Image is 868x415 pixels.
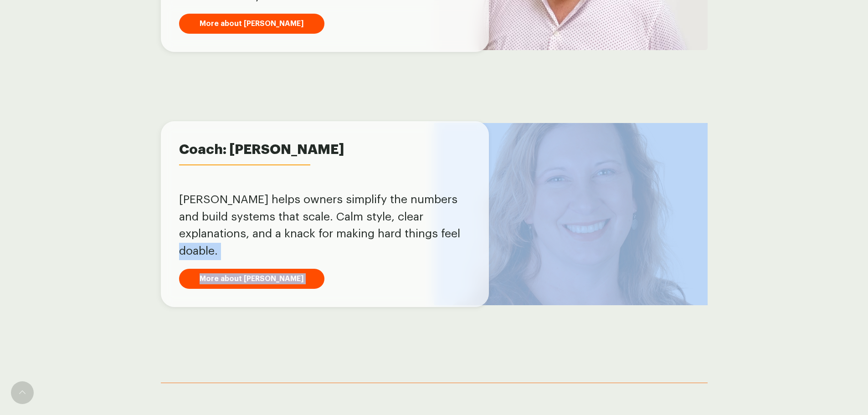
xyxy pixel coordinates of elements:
[179,191,471,260] p: [PERSON_NAME] helps owners simplify the numbers and build systems that scale. Calm style, clear e...
[179,14,324,34] a: More about [PERSON_NAME]
[179,168,313,181] h4: Coach: [PERSON_NAME]
[434,123,708,305] img: Josie Adlam-1
[179,139,471,160] span: Coach: [PERSON_NAME]
[179,269,324,289] a: More about [PERSON_NAME]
